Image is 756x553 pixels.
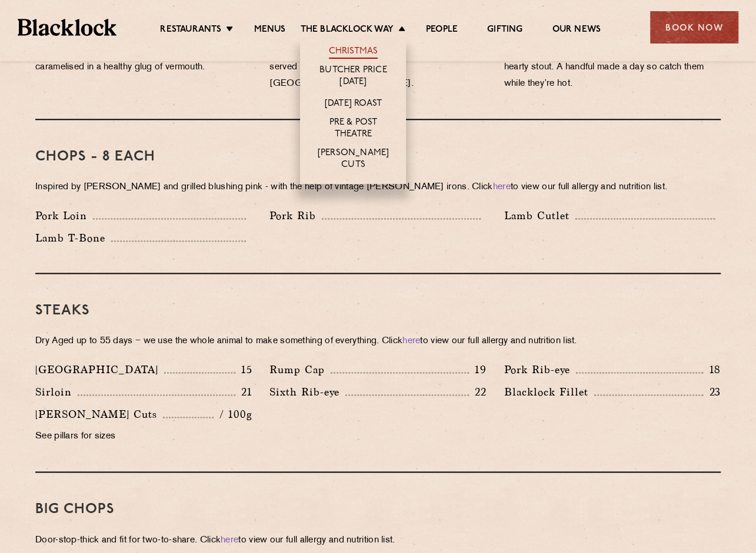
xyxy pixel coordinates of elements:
p: 15 [235,362,252,377]
p: Trimmings from our morning butchery, fuelled by a hearty stout. A handful made a day so catch the... [504,43,721,92]
p: Our take on the classic “Steak-On-White” first served at [PERSON_NAME] in [GEOGRAPHIC_DATA] in [D... [269,43,486,92]
p: [GEOGRAPHIC_DATA] [35,361,164,378]
p: Inspired by [PERSON_NAME] and grilled blushing pink - with the help of vintage [PERSON_NAME] iron... [35,179,721,196]
a: The Blacklock Way [300,24,393,37]
a: People [426,24,458,37]
a: Pre & Post Theatre [312,117,394,142]
a: Restaurants [160,24,221,37]
p: 18 [703,362,721,377]
p: Blacklock Fillet [504,384,594,400]
p: Rump Cap [269,361,331,378]
div: Book Now [650,11,738,43]
p: Door-stop-thick and fit for two-to-share. Click to view our full allergy and nutrition list. [35,532,721,548]
p: Lamb Cutlet [504,207,575,224]
p: Pork Loin [35,207,93,224]
h3: Steaks [35,303,721,319]
a: [DATE] Roast [325,98,382,111]
p: 22 [469,384,487,400]
a: here [221,535,238,544]
p: 21 [235,384,252,400]
p: Pork Rib [269,207,322,224]
a: Our News [552,24,601,37]
a: Christmas [329,46,378,59]
h3: Chops - 8 each [35,149,721,165]
p: / 100g [214,407,252,422]
p: 19 [469,362,487,377]
a: here [402,337,420,346]
p: Dry Aged up to 55 days − we use the whole animal to make something of everything. Click to view o... [35,333,721,350]
a: [PERSON_NAME] Cuts [312,148,394,172]
p: Sixth Rib-eye [269,384,345,400]
p: Pork Rib-eye [504,361,576,378]
h3: Big Chops [35,502,721,517]
p: Lamb T-Bone [35,230,111,246]
a: here [493,183,511,192]
p: Sirloin [35,384,78,400]
a: Menus [254,24,285,37]
p: [PERSON_NAME] Cuts [35,406,163,423]
p: 23 [703,384,721,400]
img: BL_Textured_Logo-footer-cropped.svg [18,19,116,35]
a: Butcher Price [DATE] [312,65,394,89]
p: See pillars for sizes [35,428,252,445]
a: Gifting [487,24,522,37]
